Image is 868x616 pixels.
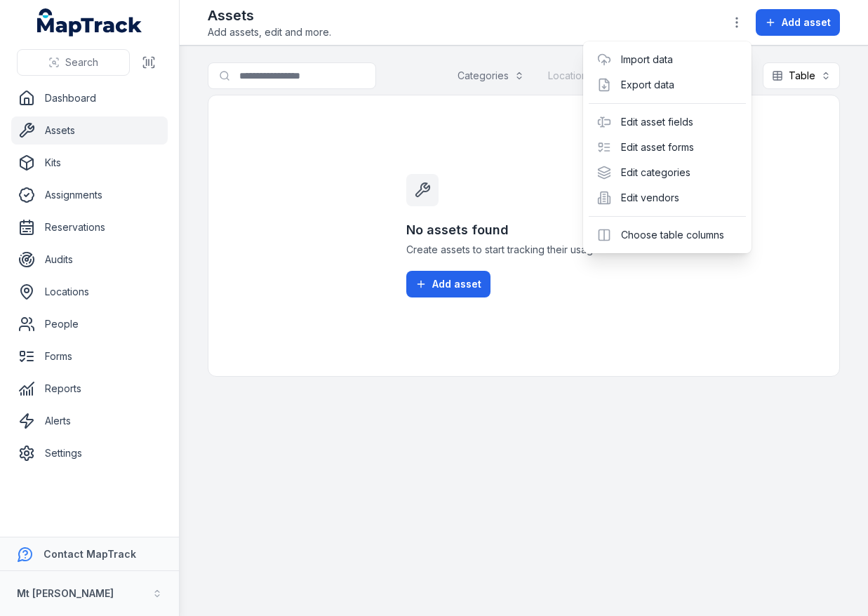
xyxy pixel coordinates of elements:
div: Edit asset forms [589,135,746,160]
div: Edit vendors [589,185,746,210]
div: Edit asset fields [589,109,746,135]
div: Export data [589,72,746,98]
div: Choose table columns [589,222,746,248]
a: Import data [621,53,673,67]
div: Edit categories [589,160,746,185]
